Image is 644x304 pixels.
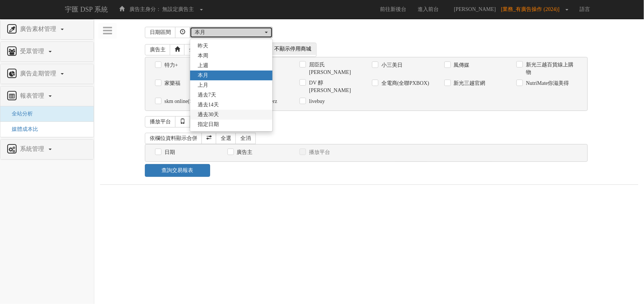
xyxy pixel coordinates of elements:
[235,149,253,156] label: 廣告主
[163,149,175,156] label: 日期
[307,98,325,105] label: livebuy
[6,23,88,35] a: 廣告素材管理
[198,121,219,128] span: 指定日期
[129,6,161,12] span: 廣告主身分：
[235,133,256,144] a: 全消
[198,81,208,89] span: 上月
[198,91,216,99] span: 過去7天
[6,126,38,132] a: 媒體成本比
[198,62,208,69] span: 上週
[6,90,88,102] a: 報表管理
[18,26,60,32] span: 廣告素材管理
[380,61,403,69] label: 小三美日
[18,70,60,77] span: 廣告走期管理
[270,43,316,55] span: 不顯示停用商城
[452,61,470,69] label: 風傳媒
[307,61,361,76] label: 屈臣氏[PERSON_NAME]
[380,80,429,87] label: 全電商(全聯PXBOX)
[18,92,48,99] span: 報表管理
[198,52,208,60] span: 本周
[198,101,219,109] span: 過去14天
[163,6,194,12] span: 無設定廣告主
[307,79,361,94] label: DV 醇[PERSON_NAME]
[198,72,208,79] span: 本月
[145,164,210,177] a: 查詢交易報表
[216,133,236,144] a: 全選
[190,27,273,38] button: 本月
[195,29,263,36] div: 本月
[184,44,204,55] a: 全選
[6,111,33,117] a: 全站分析
[501,6,563,12] span: [業務_有廣告操作 (2024)]
[524,61,578,76] label: 新光三越百貨線上購物
[6,46,88,58] a: 受眾管理
[198,42,208,50] span: 昨天
[163,61,178,69] label: 特力+
[163,80,180,87] label: 家樂福
[18,48,48,54] span: 受眾管理
[452,80,486,87] label: 新光三越官網
[198,111,219,118] span: 過去30天
[6,143,88,155] a: 系統管理
[6,68,88,80] a: 廣告走期管理
[450,6,500,12] span: [PERSON_NAME]
[18,146,48,152] span: 系統管理
[307,149,330,156] label: 播放平台
[163,98,198,105] label: skm online(SE)
[524,80,569,87] label: NutriMate你滋美得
